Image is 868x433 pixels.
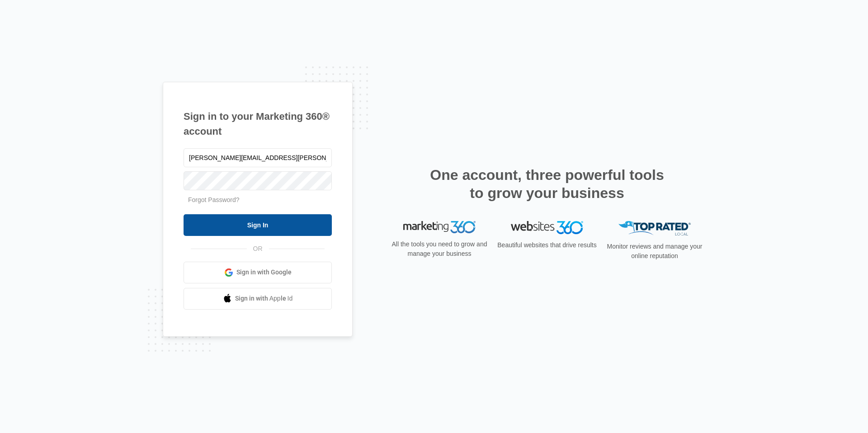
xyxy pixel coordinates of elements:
h1: Sign in to your Marketing 360® account [184,109,332,139]
span: OR [247,244,269,254]
span: Sign in with Apple Id [235,294,293,303]
a: Sign in with Apple Id [184,288,332,310]
p: Monitor reviews and manage your online reputation [604,242,705,261]
input: Sign In [184,214,332,236]
a: Sign in with Google [184,262,332,283]
img: Websites 360 [511,221,583,234]
img: Top Rated Local [618,221,691,236]
a: Forgot Password? [188,196,240,203]
p: All the tools you need to grow and manage your business [389,240,490,259]
h2: One account, three powerful tools to grow your business [427,166,667,202]
img: Marketing 360 [403,221,476,234]
p: Beautiful websites that drive results [496,240,598,250]
input: Email [184,148,332,167]
span: Sign in with Google [236,268,292,277]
